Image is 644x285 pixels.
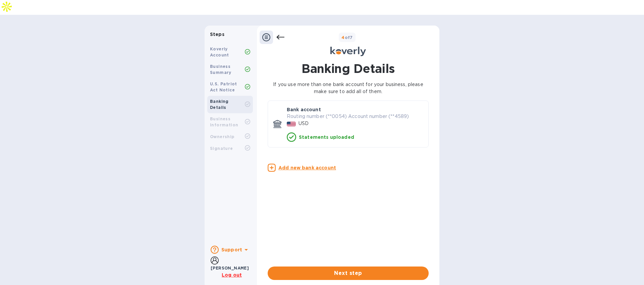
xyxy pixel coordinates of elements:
[268,267,429,280] button: Next step
[341,35,344,40] span: 4
[287,113,423,120] p: Routing number (**0054) Account number (**4589)
[210,134,234,139] b: Ownership
[287,106,321,113] p: Bank account
[278,165,336,170] u: Add new bank account
[210,81,237,92] b: U.S. Patriot Act Notice
[287,122,296,126] img: USD
[210,116,238,127] b: Business Information
[210,64,231,75] b: Business Summary
[210,32,224,37] b: Steps
[268,81,429,95] p: If you use more than one bank account for your business, please make sure to add all of them.
[210,99,229,110] b: Banking Details
[222,272,242,278] u: Log out
[299,120,309,127] p: USD
[299,134,354,140] p: Statements uploaded
[210,146,233,151] b: Signature
[268,62,429,76] h1: Banking Details
[221,247,242,252] b: Support
[341,35,353,40] b: of 7
[210,46,229,57] b: Koverly Account
[273,269,423,277] span: Next step
[211,266,249,271] b: [PERSON_NAME]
